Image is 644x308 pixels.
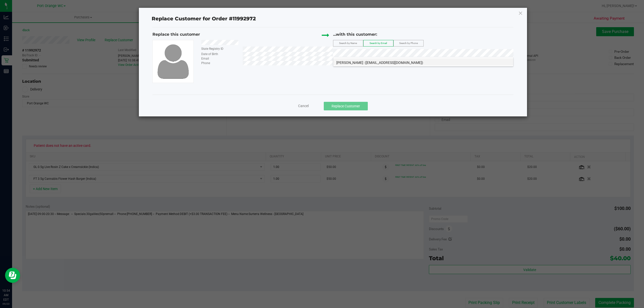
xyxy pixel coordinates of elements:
img: user-icon.png [154,42,192,80]
span: ...with this customer: [333,32,377,37]
span: Search by Phone [399,42,418,45]
div: Date of Birth [197,52,243,56]
span: Replace this customer [152,32,200,37]
span: Search by Email [370,42,387,45]
div: Phone [197,61,243,65]
iframe: Resource center [5,268,20,283]
span: Replace Customer for Order #11992972 [149,15,259,23]
span: Cancel [298,104,309,108]
div: Email [197,56,243,61]
span: Search by Name [339,42,357,45]
button: Replace Customer [324,102,368,110]
div: State Registry ID [197,47,243,51]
